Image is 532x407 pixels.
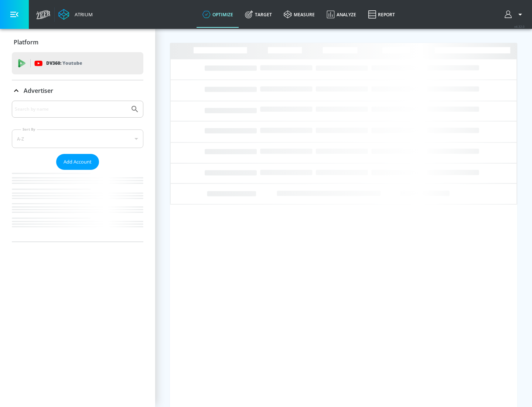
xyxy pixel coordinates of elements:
input: Search by name [15,104,127,114]
div: Advertiser [12,101,143,242]
div: Advertiser [12,80,143,101]
nav: list of Advertiser [12,170,143,242]
div: Atrium [72,11,93,18]
a: Analyze [321,1,362,28]
label: Sort By [21,127,37,132]
a: Atrium [58,9,93,20]
button: Add Account [56,154,99,170]
p: Platform [14,38,38,46]
p: Advertiser [24,87,53,95]
div: DV360: Youtube [12,52,143,74]
p: DV360: [46,59,82,67]
p: Youtube [62,59,82,67]
span: Add Account [64,158,92,166]
a: Target [239,1,278,28]
div: Platform [12,32,143,53]
a: optimize [197,1,239,28]
a: Report [362,1,401,28]
span: v 4.32.0 [514,24,525,28]
div: A-Z [12,129,143,148]
a: measure [278,1,321,28]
